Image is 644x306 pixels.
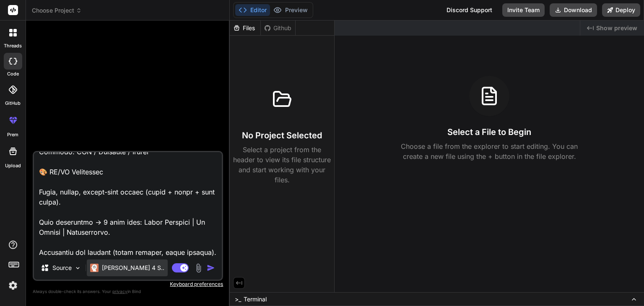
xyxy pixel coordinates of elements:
[230,24,260,32] div: Files
[244,295,267,303] span: Terminal
[502,3,545,17] button: Invite Team
[261,24,295,32] div: Github
[33,288,223,296] p: Always double-check its answers. Your in Bind
[74,265,81,272] img: Pick Models
[194,263,203,273] img: attachment
[233,145,331,185] p: Select a project from the header to view its file structure and start working with your files.
[235,4,270,16] button: Editor
[32,6,82,15] span: Choose Project
[602,3,640,17] button: Deploy
[596,24,637,32] span: Show preview
[90,264,99,272] img: Claude 4 Sonnet
[235,295,241,303] span: >_
[34,152,222,256] textarea: "Lorem i dolor-sitametc adipis elitseddoei (Tempori + uTL) etdolo MagNaal enima Minimve (quisnost...
[52,264,72,272] p: Source
[5,162,21,169] label: Upload
[550,3,597,17] button: Download
[4,42,22,49] label: threads
[395,141,583,161] p: Choose a file from the explorer to start editing. You can create a new file using the + button in...
[33,281,223,288] p: Keyboard preferences
[242,130,322,141] h3: No Project Selected
[6,278,20,293] img: settings
[270,4,311,16] button: Preview
[7,131,18,138] label: prem
[102,264,164,272] p: [PERSON_NAME] 4 S..
[5,100,21,107] label: GitHub
[447,126,531,138] h3: Select a File to Begin
[441,3,497,17] div: Discord Support
[7,70,19,78] label: code
[207,264,215,272] img: icon
[112,289,127,294] span: privacy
